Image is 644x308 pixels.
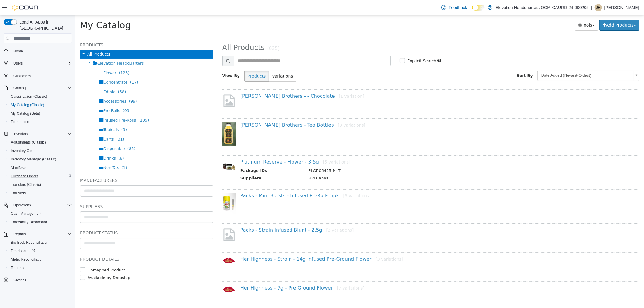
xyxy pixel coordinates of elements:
[8,264,26,271] a: Reports
[8,210,44,217] a: Cash Management
[6,138,74,147] button: Adjustments (Classic)
[11,103,44,107] span: My Catalog (Classic)
[6,164,74,172] button: Manifests
[11,60,72,67] span: Users
[8,156,59,163] a: Inventory Manager (Classic)
[251,212,278,217] small: [2 variations]
[13,132,28,136] span: Inventory
[6,255,74,264] button: Metrc Reconciliation
[11,72,33,80] a: Customers
[262,107,290,112] small: [3 variations]
[46,112,51,116] span: (3)
[8,139,72,146] span: Adjustments (Classic)
[300,241,328,246] small: [3 variations]
[8,173,41,180] a: Purchase Orders
[43,74,51,79] span: (58)
[43,55,54,60] span: (123)
[8,218,50,226] a: Traceabilty Dashboard
[261,270,289,275] small: [7 variations]
[41,122,49,126] span: (31)
[63,103,74,107] span: (105)
[6,172,74,180] button: Purchase Orders
[8,256,72,263] span: Metrc Reconciliation
[449,5,467,11] span: Feedback
[8,118,32,125] a: Promotions
[28,55,41,60] span: Flower
[11,47,72,55] span: Home
[147,144,160,158] img: 150
[8,101,72,109] span: My Catalog (Classic)
[6,101,74,109] button: My Catalog (Classic)
[193,55,221,66] button: Variations
[8,164,29,171] a: Manifests
[229,152,547,160] td: PLAT-06425-NYT
[11,165,26,170] span: Manifests
[47,93,55,97] span: (93)
[11,140,46,145] span: Adjustments (Classic)
[11,252,50,258] label: Unmapped Product
[596,4,601,11] span: JH
[11,84,28,92] button: Catalog
[8,110,72,117] span: My Catalog (Beta)
[8,118,72,125] span: Promotions
[8,247,72,255] span: Dashboards
[591,4,592,11] p: |
[13,232,26,237] span: Reports
[6,209,74,218] button: Cash Management
[5,188,138,195] h5: Suppliers
[11,230,72,238] span: Reports
[495,4,589,11] p: Elevation Headquarters OCM-CAURD-24-000205
[147,58,164,62] span: View By
[28,150,43,154] span: Non Tax
[8,239,72,246] span: BioTrack Reconciliation
[169,55,194,66] button: Products
[6,218,74,226] button: Traceabilty Dashboard
[11,220,47,224] span: Traceabilty Dashboard
[441,58,457,62] span: Sort By
[11,240,49,245] span: BioTrack Reconciliation
[28,131,49,135] span: Disposable
[8,139,48,146] a: Adjustments (Classic)
[165,160,229,167] th: Suppliers
[1,201,74,209] button: Operations
[28,122,38,126] span: Carts
[12,37,35,41] span: All Products
[28,65,52,69] span: Concentrate
[268,178,295,183] small: [3 variations]
[6,189,74,197] button: Transfers
[28,74,40,79] span: Edible
[5,161,138,169] h5: Manufacturers
[147,270,160,279] img: 150
[330,43,361,49] label: Explicit Search
[439,2,469,14] a: Feedback
[53,84,62,88] span: (99)
[11,257,43,262] span: Metrc Reconciliation
[11,249,35,253] span: Dashboards
[462,56,556,65] span: Date Added (Newest-Oldest)
[11,60,25,67] button: Users
[11,130,30,138] button: Inventory
[6,180,74,189] button: Transfers (Classic)
[165,152,229,160] th: Package IDs
[263,78,289,83] small: [1 variation]
[4,44,72,300] nav: Complex example
[11,119,29,124] span: Promotions
[8,93,72,100] span: Classification (Classic)
[6,92,74,101] button: Classification (Classic)
[11,182,41,187] span: Transfers (Classic)
[11,202,72,209] span: Operations
[52,131,60,135] span: (85)
[8,247,37,255] a: Dashboards
[147,78,160,93] img: missing-image.png
[11,211,41,216] span: Cash Management
[8,239,51,246] a: BioTrack Reconciliation
[43,141,48,145] span: (8)
[165,78,289,84] a: [PERSON_NAME] Brothers - - Chocolate[1 variation]
[11,191,26,195] span: Transfers
[5,214,138,221] h5: Product Status
[6,118,74,126] button: Promotions
[28,112,43,116] span: Topicals
[13,74,31,78] span: Customers
[28,84,51,88] span: Accessories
